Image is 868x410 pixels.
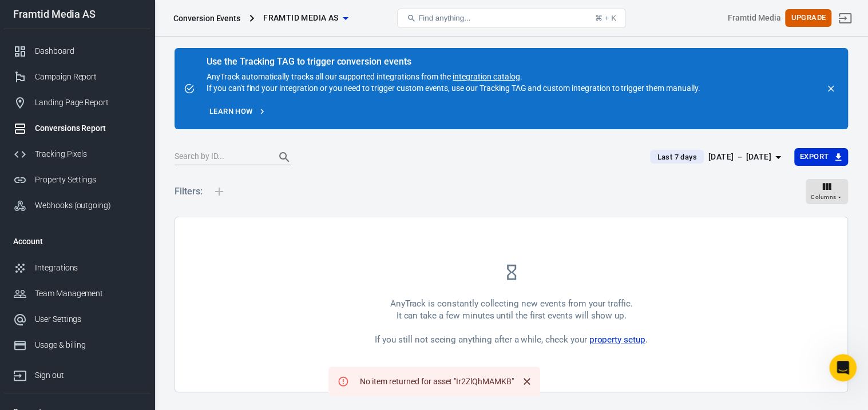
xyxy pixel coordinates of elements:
a: Campaign Report [4,64,150,90]
a: Sign out [4,358,150,388]
div: Account id: eGE9eLxv [728,12,780,24]
div: Property Settings [35,174,141,186]
button: Framtid Media AS [259,7,352,29]
iframe: Intercom live chat [829,354,857,381]
div: Landing Page Report [35,97,141,109]
button: Close [518,373,536,390]
div: Team Management [35,288,141,300]
div: Tracking Pixels [35,148,141,160]
div: Conversions Report [35,122,141,134]
a: Sign out [831,5,859,32]
a: Webhooks (outgoing) [4,193,150,218]
a: Dashboard [4,38,150,64]
button: Upgrade [785,9,831,27]
div: Integrations [35,262,141,274]
div: AnyTrack is constantly collecting new events from your traffic. It can take a few minutes until t... [375,298,647,346]
h5: Filters: [175,173,203,210]
div: Use the Tracking TAG to trigger conversion events [207,56,700,67]
div: Conversion Events [173,13,240,24]
a: Property Settings [4,167,150,193]
div: [DATE] － [DATE] [708,150,771,164]
a: Tracking Pixels [4,141,150,167]
span: Last 7 days [652,152,701,163]
div: Framtid Media AS [4,9,150,19]
button: close [823,81,839,97]
div: Usage & billing [35,339,141,351]
a: Integrations [4,255,150,281]
button: Last 7 days[DATE] － [DATE] [641,148,794,166]
button: Search [271,144,298,171]
a: Team Management [4,281,150,306]
span: Find anything... [418,14,470,22]
div: Sign out [35,369,141,381]
div: User Settings [35,313,141,325]
a: Learn how [207,103,269,121]
button: Columns [806,179,848,204]
div: Dashboard [35,45,141,57]
div: AnyTrack automatically tracks all our supported integrations from the . If you can't find your in... [207,57,700,94]
span: Framtid Media AS [263,11,338,25]
div: Campaign Report [35,71,141,83]
button: Export [794,148,848,166]
a: integration catalog [453,72,520,81]
a: Usage & billing [4,332,150,358]
span: Columns [811,192,836,202]
a: property setup [589,335,645,345]
button: Find anything...⌘ + K [397,9,626,28]
a: Conversions Report [4,116,150,141]
a: Landing Page Report [4,90,150,116]
a: User Settings [4,306,150,332]
div: Webhooks (outgoing) [35,200,141,212]
input: Search by ID... [175,150,266,165]
div: ⌘ + K [595,14,616,22]
div: No item returned for asset "Ir2ZlQhMAMKB" [355,371,518,392]
li: Account [4,228,150,255]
